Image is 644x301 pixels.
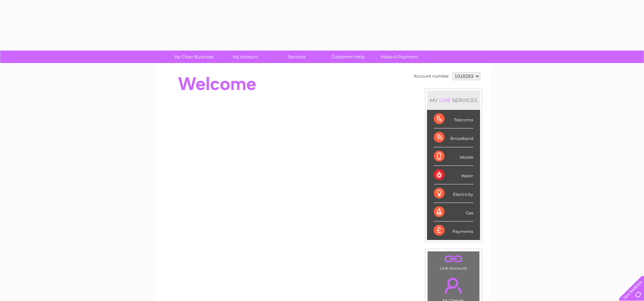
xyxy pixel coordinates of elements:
a: . [429,274,478,297]
a: My Account [217,51,273,63]
a: My Clear Business [166,51,222,63]
div: Electricity [434,184,473,203]
div: LIVE [438,97,452,103]
div: Mobile [434,147,473,166]
div: Water [434,166,473,184]
div: MY SERVICES [427,91,480,110]
a: Make A Payment [372,51,427,63]
div: Payments [434,221,473,240]
div: Telecoms [434,110,473,128]
a: . [429,253,478,265]
a: Services [269,51,325,63]
td: Link Account [427,251,480,272]
div: Gas [434,203,473,221]
div: Broadband [434,128,473,147]
a: Customer Help [320,51,376,63]
td: Account number [412,70,451,82]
